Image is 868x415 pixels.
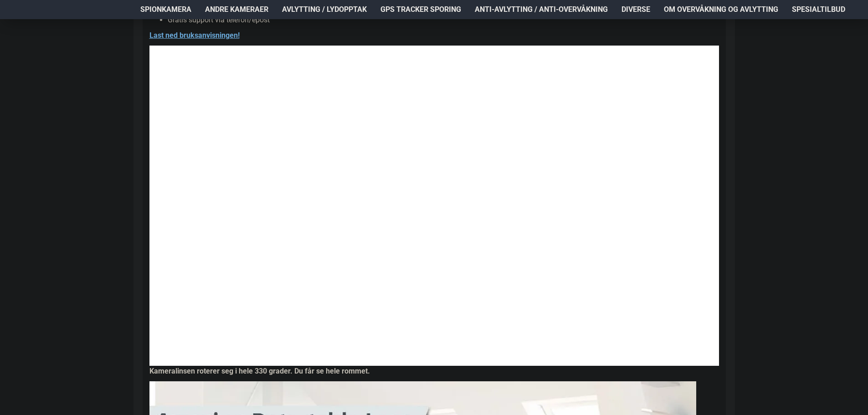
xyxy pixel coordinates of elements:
span: Diverse [621,4,650,15]
a: Last ned bruksanvisningen! [149,30,240,41]
strong: Kameralinsen roterer seg i hele 330 grader. Du får se hele rommet. [149,367,370,375]
u: Last ned bruksanvisningen! [149,31,240,40]
span: Om overvåkning og avlytting [664,4,778,15]
span: GPS Tracker Sporing [380,4,461,15]
span: Anti-avlytting / Anti-overvåkning [475,4,608,15]
span: Avlytting / Lydopptak [282,4,367,15]
span: Spesialtilbud [792,4,845,15]
span: Andre kameraer [205,4,268,15]
span: Spionkamera [140,4,191,15]
li: Gratis support via telefon/epost [168,15,719,26]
